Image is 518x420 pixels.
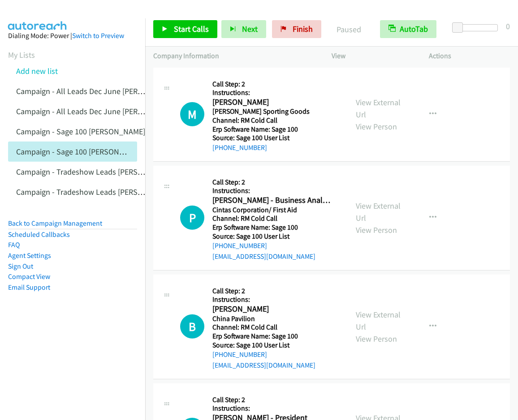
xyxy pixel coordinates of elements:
h2: [PERSON_NAME] [212,97,332,107]
h2: [PERSON_NAME] [212,304,332,314]
h5: Call Step: 2 [212,287,332,296]
a: [PHONE_NUMBER] [212,350,267,359]
a: View Person [356,121,397,132]
a: Scheduled Callbacks [8,230,70,239]
a: Sign Out [8,262,33,270]
h5: Channel: RM Cold Call [212,323,332,332]
button: Next [221,20,266,38]
h5: Source: Sage 100 User List [212,133,332,142]
a: Campaign - All Leads Dec June [PERSON_NAME] [16,86,179,96]
h1: M [180,102,204,126]
h5: Erp Software Name: Sage 100 [212,332,332,341]
a: Campaign - All Leads Dec June [PERSON_NAME] Cloned [16,106,205,116]
a: Start Calls [153,20,217,38]
a: [EMAIL_ADDRESS][DOMAIN_NAME] [212,361,315,369]
a: Compact View [8,272,50,281]
span: Start Calls [174,24,209,34]
h5: Erp Software Name: Sage 100 [212,223,332,232]
h5: Cintas Corporation/ First Aid [212,206,332,214]
button: AutoTab [380,20,436,38]
p: Actions [429,51,510,61]
h2: [PERSON_NAME] - Business Analyst [212,195,332,206]
h5: Channel: RM Cold Call [212,116,332,125]
h5: [PERSON_NAME] Sporting Goods [212,107,332,116]
h5: Call Step: 2 [212,395,332,404]
a: Email Support [8,283,50,291]
h1: B [180,314,204,339]
a: Add new list [16,66,58,76]
h5: Source: Sage 100 User List [212,341,332,350]
h5: Source: Sage 100 User List [212,232,332,241]
h5: Instructions: [212,404,332,413]
a: Agent Settings [8,251,51,260]
p: View [332,51,413,61]
a: View Person [356,334,397,344]
h5: Instructions: [212,88,332,97]
a: View External Url [356,309,401,332]
div: Delay between calls (in seconds) [457,24,498,31]
a: [PHONE_NUMBER] [212,143,267,152]
a: [EMAIL_ADDRESS][DOMAIN_NAME] [212,252,315,261]
h5: China Pavilion [212,314,332,323]
h5: Call Step: 2 [212,80,332,89]
div: The call is yet to be attempted [180,314,204,339]
h5: Call Step: 2 [212,178,332,187]
div: The call is yet to be attempted [180,102,204,126]
div: Dialing Mode: Power | [8,30,137,41]
h5: Erp Software Name: Sage 100 [212,125,332,134]
span: Finish [293,24,313,34]
a: View External Url [356,201,401,223]
a: Finish [272,20,321,38]
div: The call is yet to be attempted [180,206,204,230]
a: My Lists [8,50,35,60]
h5: Channel: RM Cold Call [212,214,332,223]
div: 0 [506,20,510,32]
a: View External Url [356,97,401,120]
a: Switch to Preview [72,31,124,40]
p: Paused [333,23,364,35]
a: Campaign - Tradeshow Leads [PERSON_NAME] [16,167,174,177]
a: Campaign - Tradeshow Leads [PERSON_NAME] Cloned [16,187,200,197]
h1: P [180,206,204,230]
p: Company Information [153,51,315,61]
a: Back to Campaign Management [8,219,102,227]
a: [PHONE_NUMBER] [212,241,267,250]
h5: Instructions: [212,295,332,304]
a: FAQ [8,240,20,249]
span: Next [242,24,258,34]
a: Campaign - Sage 100 [PERSON_NAME] [16,126,145,137]
h5: Instructions: [212,186,332,195]
a: Campaign - Sage 100 [PERSON_NAME] Cloned [16,146,171,157]
a: View Person [356,225,397,235]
